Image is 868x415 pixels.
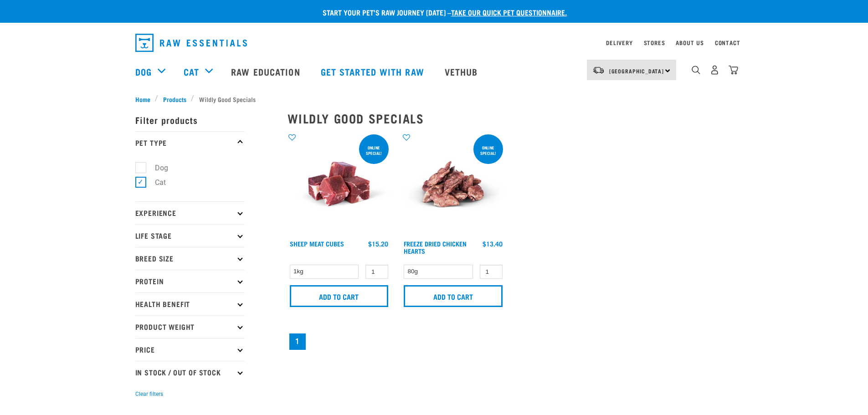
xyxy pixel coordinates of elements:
a: Dog [135,65,152,78]
div: ONLINE SPECIAL! [359,141,389,160]
img: van-moving.png [592,66,605,74]
img: FD Chicken Hearts [401,133,505,236]
nav: breadcrumbs [135,94,733,104]
label: Cat [140,177,169,188]
a: take our quick pet questionnaire. [451,10,567,14]
a: Home [135,94,155,104]
input: 1 [480,265,503,279]
a: Get started with Raw [312,53,436,90]
div: $13.40 [483,240,503,247]
span: Products [163,94,186,104]
a: Sheep Meat Cubes [290,242,344,245]
p: Filter products [135,108,245,131]
p: Price [135,338,245,361]
p: Breed Size [135,247,245,270]
a: About Us [676,41,704,44]
p: Life Stage [135,224,245,247]
input: 1 [365,265,388,279]
p: Protein [135,270,245,292]
div: $15.20 [368,240,388,247]
button: Clear filters [135,390,163,398]
span: [GEOGRAPHIC_DATA] [609,69,664,72]
a: Raw Education [222,53,311,90]
a: Cat [184,65,199,78]
div: ONLINE SPECIAL! [473,141,503,160]
input: Add to cart [290,285,389,307]
img: home-icon-1@2x.png [692,66,700,74]
span: Home [135,94,150,104]
nav: pagination [288,332,733,352]
p: Health Benefit [135,292,245,315]
img: Raw Essentials Logo [135,34,247,52]
img: home-icon@2x.png [729,65,738,75]
input: Add to cart [404,285,503,307]
a: Freeze Dried Chicken Hearts [404,242,467,252]
a: Products [158,94,191,104]
p: Pet Type [135,131,245,154]
a: Delivery [606,41,632,44]
img: Sheep Meat [288,133,391,236]
label: Dog [140,162,172,174]
h2: Wildly Good Specials [288,111,733,125]
a: Vethub [436,53,489,90]
img: user.png [710,65,719,75]
p: In Stock / Out Of Stock [135,361,245,384]
nav: dropdown navigation [128,30,740,56]
a: Contact [715,41,740,44]
a: Stores [644,41,665,44]
a: Page 1 [289,333,306,350]
p: Experience [135,201,245,224]
p: Product Weight [135,315,245,338]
